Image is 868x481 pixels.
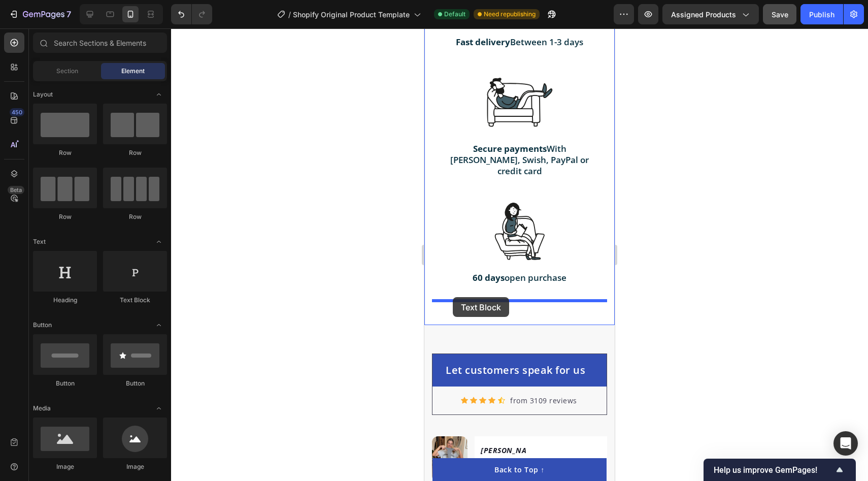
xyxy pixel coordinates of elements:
[171,4,212,24] div: Undo/Redo
[151,400,167,416] span: Toggle open
[151,86,167,103] span: Toggle open
[33,33,167,53] input: Search Sections & Elements
[714,465,833,475] span: Help us improve GemPages!
[33,379,97,388] div: Button
[103,379,167,388] div: Button
[66,8,71,20] p: 7
[833,431,858,456] div: Open Intercom Messenger
[33,462,97,471] div: Image
[151,317,167,333] span: Toggle open
[103,212,167,221] div: Row
[671,9,736,20] span: Assigned Products
[103,296,167,305] div: Text Block
[56,67,78,76] span: Section
[33,320,52,330] span: Button
[484,10,536,19] span: Need republishing
[424,28,615,481] iframe: Design area
[444,10,465,19] span: Default
[33,90,53,99] span: Layout
[103,462,167,471] div: Image
[103,148,167,157] div: Row
[10,108,24,116] div: 450
[293,9,410,20] span: Shopify Original Product Template
[33,404,51,413] span: Media
[33,237,46,246] span: Text
[33,148,97,157] div: Row
[809,9,834,20] div: Publish
[4,4,76,24] button: 7
[763,4,796,24] button: Save
[288,9,291,20] span: /
[800,4,843,24] button: Publish
[662,4,759,24] button: Assigned Products
[714,464,846,476] button: Show survey - Help us improve GemPages!
[8,186,24,194] div: Beta
[121,67,145,76] span: Element
[33,296,97,305] div: Heading
[33,212,97,221] div: Row
[772,10,788,19] span: Save
[151,234,167,250] span: Toggle open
